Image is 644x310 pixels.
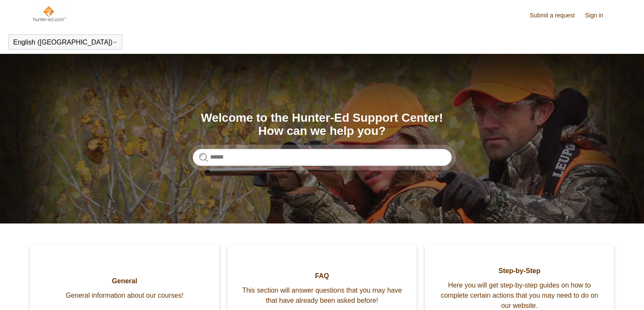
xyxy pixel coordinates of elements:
a: Sign in [585,11,612,20]
a: Submit a request [530,11,583,20]
button: English ([GEOGRAPHIC_DATA]) [13,39,118,46]
h1: Welcome to the Hunter-Ed Support Center! How can we help you? [193,112,452,138]
span: This section will answer questions that you may have that have already been asked before! [240,285,404,306]
input: Search [193,149,452,166]
span: General information about our courses! [43,290,206,301]
span: Step-by-Step [438,266,601,276]
span: FAQ [240,271,404,281]
img: Hunter-Ed Help Center home page [32,5,67,22]
span: General [43,276,206,286]
div: Chat Support [589,282,638,304]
